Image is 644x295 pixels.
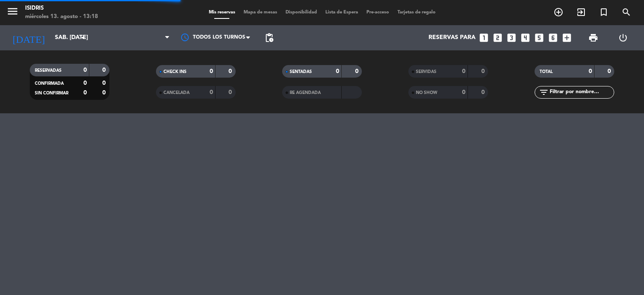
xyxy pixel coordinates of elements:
[576,7,586,17] i: exit_to_app
[506,32,517,43] i: looks_3
[548,32,558,43] i: looks_6
[481,68,486,74] strong: 0
[102,90,107,96] strong: 0
[6,29,51,47] i: [DATE]
[6,5,19,21] button: menu
[83,80,87,86] strong: 0
[618,33,628,43] i: power_settings_new
[164,70,187,74] span: CHECK INS
[520,32,531,43] i: looks_4
[336,68,339,74] strong: 0
[481,89,486,95] strong: 0
[540,70,553,74] span: TOTAL
[599,7,609,17] i: turned_in_not
[290,91,321,95] span: RE AGENDADA
[78,33,88,43] i: arrow_drop_down
[553,7,563,17] i: add_circle_outline
[239,10,281,15] span: Mapa de mesas
[35,68,62,73] span: RESERVADAS
[608,68,613,74] strong: 0
[355,68,360,74] strong: 0
[561,32,572,43] i: add_box
[35,81,64,86] span: CONFIRMADA
[362,10,393,15] span: Pre-acceso
[462,68,465,74] strong: 0
[264,33,274,43] span: pending_actions
[393,10,440,15] span: Tarjetas de regalo
[534,32,545,43] i: looks_5
[210,89,213,95] strong: 0
[83,90,87,96] strong: 0
[25,13,98,21] div: miércoles 13. agosto - 13:18
[549,88,614,97] input: Filtrar por nombre...
[416,70,436,74] span: SERVIDAS
[478,32,489,43] i: looks_one
[102,80,107,86] strong: 0
[462,89,465,95] strong: 0
[83,67,87,73] strong: 0
[229,68,234,74] strong: 0
[416,91,437,95] span: NO SHOW
[589,68,592,74] strong: 0
[25,4,98,13] div: isidris
[428,34,475,41] span: Reservas para
[608,25,638,50] div: LOG OUT
[210,68,213,74] strong: 0
[621,7,631,17] i: search
[6,5,19,18] i: menu
[588,33,598,43] span: print
[539,87,549,97] i: filter_list
[35,91,68,95] span: SIN CONFIRMAR
[205,10,239,15] span: Mis reservas
[492,32,503,43] i: looks_two
[290,70,312,74] span: SENTADAS
[281,10,321,15] span: Disponibilidad
[321,10,362,15] span: Lista de Espera
[164,91,190,95] span: CANCELADA
[229,89,234,95] strong: 0
[102,67,107,73] strong: 0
